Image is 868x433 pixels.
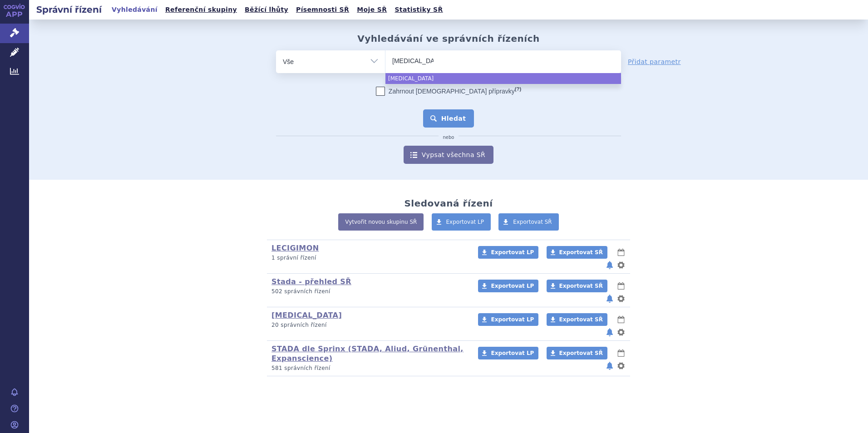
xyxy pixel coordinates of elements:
a: Vyhledávání [109,4,160,16]
a: Exportovat SŘ [547,246,607,259]
span: Exportovat SŘ [513,219,552,225]
button: notifikace [605,293,614,304]
a: Exportovat LP [432,213,491,231]
a: Stada - přehled SŘ [271,277,351,286]
a: Moje SŘ [354,4,390,16]
button: nastavení [616,260,626,271]
span: Exportovat SŘ [559,283,603,289]
a: Statistiky SŘ [392,4,445,16]
li: [MEDICAL_DATA] [385,73,621,84]
span: Exportovat LP [491,249,534,256]
a: Písemnosti SŘ [293,4,352,16]
a: Exportovat SŘ [547,280,607,292]
p: 502 správních řízení [271,288,466,295]
button: lhůty [616,314,626,325]
button: Hledat [423,109,474,128]
a: Běžící lhůty [242,4,291,16]
label: Zahrnout [DEMOGRAPHIC_DATA] přípravky [376,87,521,96]
button: notifikace [605,260,614,271]
button: notifikace [605,360,614,371]
button: nastavení [616,293,626,304]
button: nastavení [616,360,626,371]
a: Vytvořit novou skupinu SŘ [338,213,424,231]
h2: Vyhledávání ve správních řízeních [357,33,540,44]
a: Exportovat LP [478,347,538,359]
a: Exportovat LP [478,280,538,292]
a: Přidat parametr [628,57,681,66]
button: notifikace [605,327,614,338]
h2: Sledovaná řízení [404,198,493,209]
span: Exportovat LP [491,316,534,323]
span: Exportovat LP [491,283,534,289]
p: 581 správních řízení [271,364,466,372]
a: Exportovat SŘ [547,313,607,326]
span: Exportovat SŘ [559,350,603,356]
p: 1 správní řízení [271,254,466,262]
a: LECIGIMON [271,244,319,252]
a: Referenční skupiny [163,4,240,16]
button: lhůty [616,348,626,359]
a: Vypsat všechna SŘ [404,146,493,164]
button: lhůty [616,280,626,291]
a: Exportovat LP [478,313,538,326]
a: Exportovat SŘ [498,213,559,231]
abbr: (?) [515,86,521,92]
button: lhůty [616,247,626,258]
h2: Správní řízení [29,3,109,16]
a: [MEDICAL_DATA] [271,311,342,320]
a: Exportovat SŘ [547,347,607,359]
span: Exportovat SŘ [559,249,603,256]
p: 20 správních řízení [271,321,466,329]
a: STADA dle Sprinx (STADA, Aliud, Grünenthal, Expanscience) [271,344,464,363]
a: Exportovat LP [478,246,538,259]
span: Exportovat LP [446,219,484,225]
span: Exportovat LP [491,350,534,356]
span: Exportovat SŘ [559,316,603,323]
button: nastavení [616,327,626,338]
i: nebo [439,135,459,140]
